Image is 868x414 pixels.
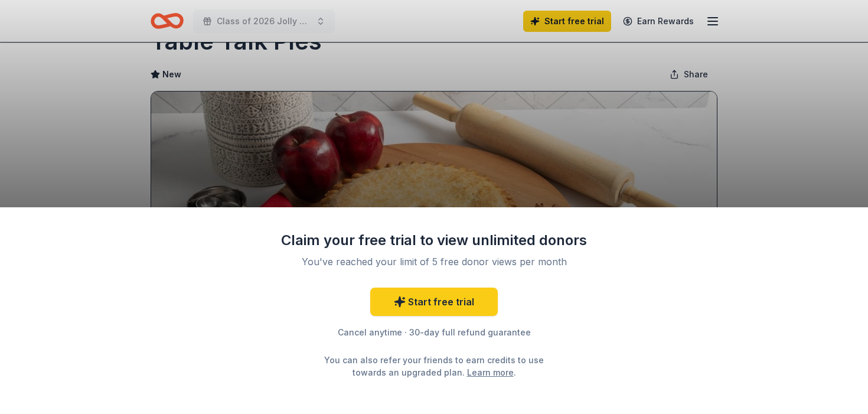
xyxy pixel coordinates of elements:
[280,231,588,250] div: Claim your free trial to view unlimited donors
[280,325,588,340] div: Cancel anytime · 30-day full refund guarantee
[295,255,573,269] div: You've reached your limit of 5 free donor views per month
[370,288,498,316] a: Start free trial
[467,366,514,379] a: Learn more
[314,354,554,379] div: You can also refer your friends to earn credits to use towards an upgraded plan. .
